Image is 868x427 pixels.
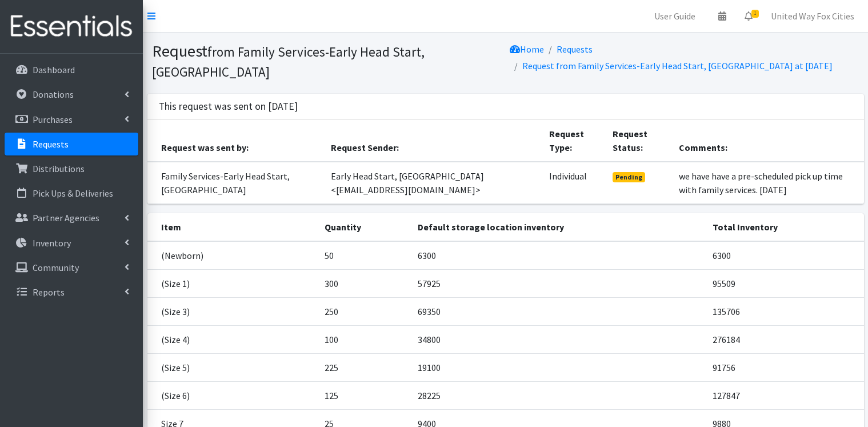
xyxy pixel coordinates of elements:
[411,241,706,270] td: 6300
[411,213,706,241] th: Default storage location inventory
[33,114,73,125] p: Purchases
[33,237,71,249] p: Inventory
[672,120,864,162] th: Comments:
[5,108,138,131] a: Purchases
[5,7,138,46] img: HumanEssentials
[645,5,705,27] a: User Guide
[706,270,864,298] td: 95509
[33,286,65,298] p: Reports
[542,120,606,162] th: Request Type:
[147,120,324,162] th: Request was sent by:
[5,232,138,254] a: Inventory
[147,326,318,354] td: (Size 4)
[318,354,410,382] td: 225
[33,163,85,174] p: Distributions
[147,162,324,204] td: Family Services-Early Head Start, [GEOGRAPHIC_DATA]
[606,120,672,162] th: Request Status:
[706,213,864,241] th: Total Inventory
[33,138,69,150] p: Requests
[147,354,318,382] td: (Size 5)
[152,41,502,81] h1: Request
[147,270,318,298] td: (Size 1)
[33,262,79,273] p: Community
[5,133,138,155] a: Requests
[706,241,864,270] td: 6300
[33,212,99,224] p: Partner Agencies
[33,187,113,199] p: Pick Ups & Deliveries
[147,382,318,410] td: (Size 6)
[5,83,138,106] a: Donations
[411,382,706,410] td: 28225
[411,326,706,354] td: 34800
[318,270,410,298] td: 300
[613,172,645,182] span: Pending
[324,120,542,162] th: Request Sender:
[318,326,410,354] td: 100
[522,60,833,71] a: Request from Family Services-Early Head Start, [GEOGRAPHIC_DATA] at [DATE]
[706,354,864,382] td: 91756
[706,298,864,326] td: 135706
[147,213,318,241] th: Item
[706,382,864,410] td: 127847
[159,101,298,113] h3: This request was sent on [DATE]
[147,241,318,270] td: (Newborn)
[5,206,138,229] a: Partner Agencies
[152,43,425,80] small: from Family Services-Early Head Start, [GEOGRAPHIC_DATA]
[751,10,759,18] span: 1
[5,256,138,279] a: Community
[411,270,706,298] td: 57925
[324,162,542,204] td: Early Head Start, [GEOGRAPHIC_DATA] <[EMAIL_ADDRESS][DOMAIN_NAME]>
[318,382,410,410] td: 125
[147,298,318,326] td: (Size 3)
[33,64,75,75] p: Dashboard
[5,58,138,81] a: Dashboard
[411,354,706,382] td: 19100
[5,182,138,205] a: Pick Ups & Deliveries
[672,162,864,204] td: we have have a pre-scheduled pick up time with family services. [DATE]
[318,241,410,270] td: 50
[762,5,863,27] a: United Way Fox Cities
[557,43,593,55] a: Requests
[411,298,706,326] td: 69350
[706,326,864,354] td: 276184
[542,162,606,204] td: Individual
[318,213,410,241] th: Quantity
[735,5,762,27] a: 1
[510,43,544,55] a: Home
[5,281,138,304] a: Reports
[318,298,410,326] td: 250
[5,157,138,180] a: Distributions
[33,89,74,100] p: Donations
